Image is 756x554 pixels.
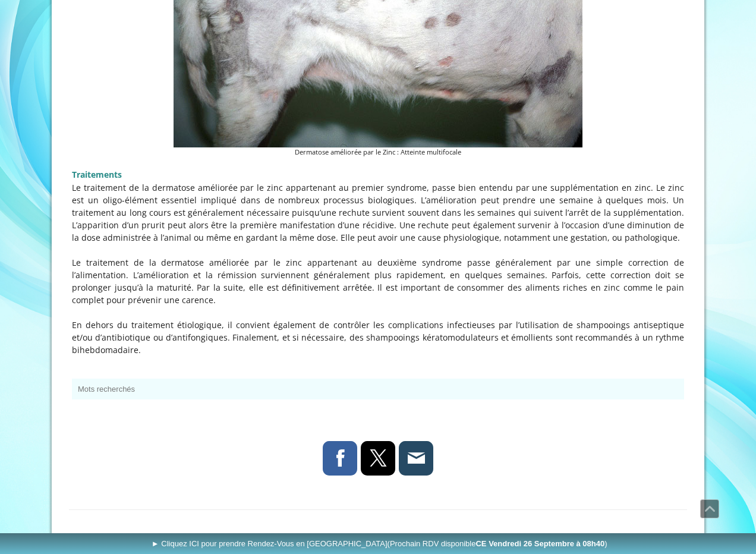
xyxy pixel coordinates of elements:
span: Défiler vers le haut [701,500,719,518]
p: Le traitement de la dermatose améliorée par le zinc appartenant au deuxième syndrome passe généra... [72,256,684,306]
span: ► Cliquez ICI pour prendre Rendez-Vous en [GEOGRAPHIC_DATA] [152,539,607,548]
span: (Prochain RDV disponible ) [388,539,607,548]
a: Défiler vers le haut [700,499,719,518]
figcaption: Dermatose améliorée par le Zinc : Atteinte multifocale [174,147,582,158]
a: Facebook [323,441,357,476]
span: Traitements [72,169,122,180]
a: X [361,441,395,476]
a: Adresse e-mail [399,441,433,476]
p: Le traitement de la dermatose améliorée par le zinc appartenant au premier syndrome, passe bien e... [72,181,684,244]
button: Mots recherchés [72,379,684,399]
p: En dehors du traitement étiologique, il convient également de contrôler les complications infecti... [72,319,684,356]
b: CE Vendredi 26 Septembre à 08h40 [475,539,604,548]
